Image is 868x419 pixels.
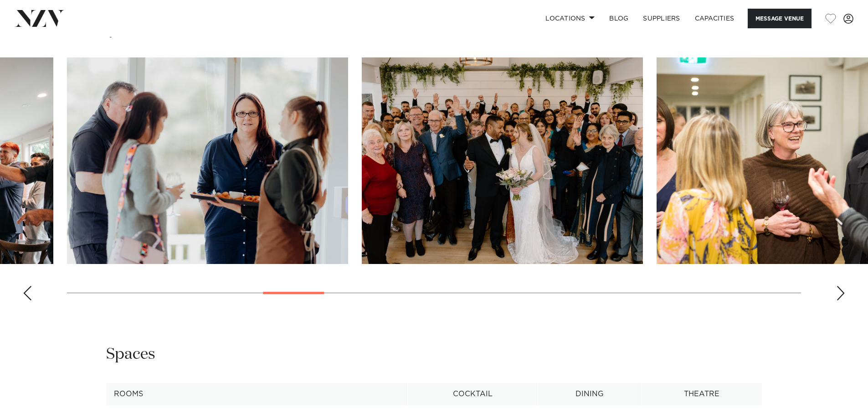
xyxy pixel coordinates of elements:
swiper-slide: 10 / 30 [362,57,643,264]
th: Theatre [641,383,762,405]
th: Dining [538,383,641,405]
a: SUPPLIERS [636,9,687,28]
a: Capacities [688,9,742,28]
h2: Spaces [106,344,155,365]
img: nzv-logo.png [15,10,64,26]
button: Message Venue [748,9,812,28]
swiper-slide: 9 / 30 [67,57,348,264]
a: BLOG [602,9,636,28]
th: Rooms [106,383,407,405]
a: Locations [538,9,602,28]
th: Cocktail [407,383,538,405]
